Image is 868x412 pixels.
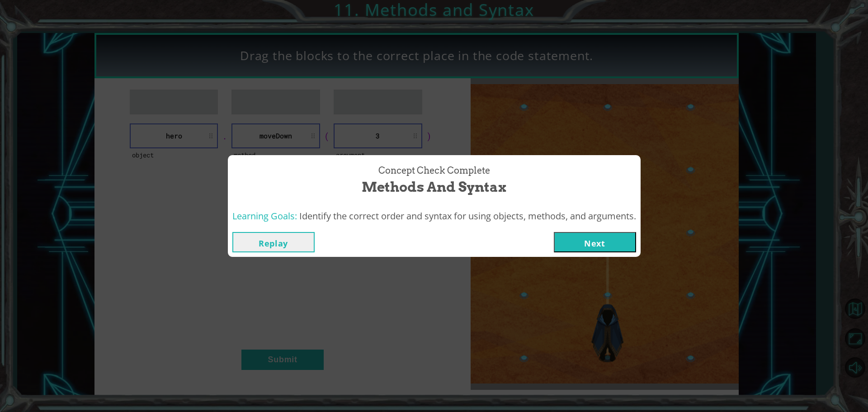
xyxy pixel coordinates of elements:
button: Replay [232,232,315,252]
span: Identify the correct order and syntax for using objects, methods, and arguments. [299,210,636,222]
button: Next [554,232,636,252]
span: Methods and Syntax [362,177,506,197]
span: Learning Goals: [232,210,297,222]
span: Concept Check Complete [378,164,490,177]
